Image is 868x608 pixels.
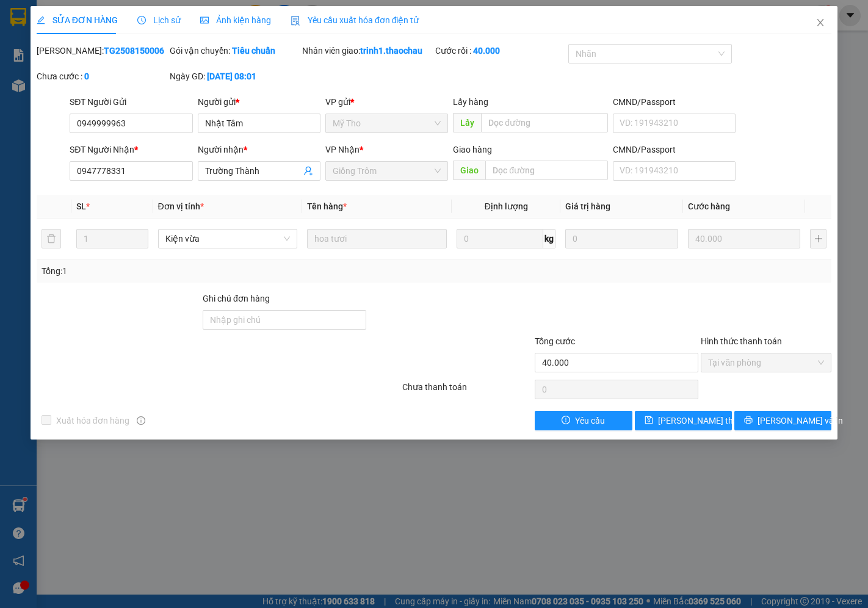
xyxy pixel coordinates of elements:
[473,46,500,56] b: 40.000
[485,201,528,211] span: Định lượng
[76,201,86,211] span: SL
[37,44,167,57] div: [PERSON_NAME]:
[158,201,204,211] span: Đơn vị tính
[198,95,320,109] div: Người gửi
[613,143,736,156] div: CMND/Passport
[453,161,485,180] span: Giao
[485,161,608,180] input: Dọc đường
[137,16,146,24] span: clock-circle
[291,15,419,25] span: Yêu cầu xuất hóa đơn điện tử
[70,143,192,156] div: SĐT Người Nhận
[303,166,313,176] span: user-add
[137,416,145,425] span: info-circle
[360,46,422,56] b: trinh1.thaochau
[333,162,441,180] span: Giồng Trôm
[203,310,366,330] input: Ghi chú đơn hàng
[232,46,275,56] b: Tiêu chuẩn
[688,201,730,211] span: Cước hàng
[307,201,347,211] span: Tên hàng
[645,416,653,425] span: save
[200,15,271,25] span: Ảnh kiện hàng
[535,336,575,346] span: Tổng cước
[165,230,291,248] span: Kiện vừa
[701,336,782,346] label: Hình thức thanh toán
[635,411,732,430] button: save[PERSON_NAME] thay đổi
[453,113,481,132] span: Lấy
[170,44,300,57] div: Gói vận chuyển:
[70,95,192,109] div: SĐT Người Gửi
[613,95,736,109] div: CMND/Passport
[291,16,300,26] img: icon
[744,416,753,425] span: printer
[325,145,360,154] span: VP Nhận
[658,414,756,427] span: [PERSON_NAME] thay đổi
[453,145,492,154] span: Giao hàng
[137,15,181,25] span: Lịch sử
[575,414,605,427] span: Yêu cầu
[810,229,826,248] button: plus
[104,46,164,56] b: TG2508150006
[325,95,448,109] div: VP gửi
[816,18,825,27] span: close
[198,143,320,156] div: Người nhận
[734,411,831,430] button: printer[PERSON_NAME] và In
[42,229,61,248] button: delete
[758,414,843,427] span: [PERSON_NAME] và In
[481,113,608,132] input: Dọc đường
[435,44,566,57] div: Cước rồi :
[207,71,256,81] b: [DATE] 08:01
[565,201,610,211] span: Giá trị hàng
[565,229,678,248] input: 0
[51,414,134,427] span: Xuất hóa đơn hàng
[688,229,800,248] input: 0
[302,44,433,57] div: Nhân viên giao:
[401,380,534,402] div: Chưa thanh toán
[535,411,632,430] button: exclamation-circleYêu cầu
[453,97,488,107] span: Lấy hàng
[200,16,209,24] span: picture
[543,229,555,248] span: kg
[562,416,570,425] span: exclamation-circle
[708,353,824,372] span: Tại văn phòng
[37,15,118,25] span: SỬA ĐƠN HÀNG
[37,16,45,24] span: edit
[37,70,167,83] div: Chưa cước :
[170,70,300,83] div: Ngày GD:
[203,294,270,303] label: Ghi chú đơn hàng
[307,229,447,248] input: VD: Bàn, Ghế
[84,71,89,81] b: 0
[333,114,441,132] span: Mỹ Tho
[42,264,336,278] div: Tổng: 1
[803,6,837,40] button: Close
